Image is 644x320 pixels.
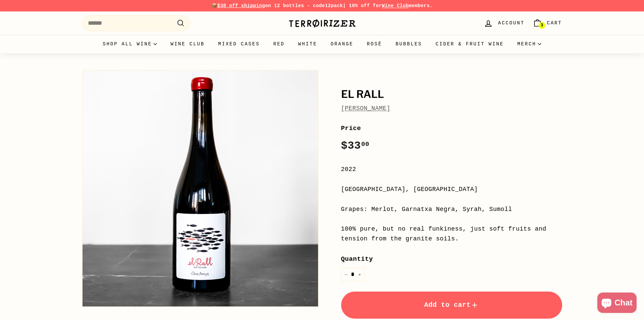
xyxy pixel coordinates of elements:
[211,35,266,53] a: Mixed Cases
[547,19,562,27] span: Cart
[324,35,360,53] a: Orange
[69,35,576,53] div: Primary
[266,35,291,53] a: Red
[480,13,528,33] a: Account
[429,35,511,53] a: Cider & Fruit Wine
[424,301,479,309] span: Add to cart
[341,268,365,281] input: quantity
[341,254,562,264] label: Quantity
[291,35,324,53] a: White
[341,224,562,244] div: 100% pure, but no real funkiness, just soft fruits and tension from the granite soils.
[341,89,562,100] h1: El Rall
[361,141,369,148] sup: 00
[217,3,265,8] span: $30 off shipping
[389,35,429,53] a: Bubbles
[510,35,548,53] summary: Merch
[595,293,639,315] inbox-online-store-chat: Shopify online store chat
[541,23,543,28] span: 3
[341,292,562,319] button: Add to cart
[96,35,164,53] summary: Shop all wine
[360,35,389,53] a: Rosé
[82,2,562,9] p: 📦 on 12 bottles - code | 10% off for members.
[341,105,390,112] a: [PERSON_NAME]
[382,3,409,8] a: Wine Club
[355,268,365,281] button: Increase item quantity by one
[164,35,211,53] a: Wine Club
[341,268,351,281] button: Reduce item quantity by one
[341,165,562,174] div: 2022
[529,13,566,33] a: Cart
[341,205,562,214] div: Grapes: Merlot, Garnatxa Negra, Syrah, Sumoll
[325,3,343,8] strong: 12pack
[341,123,562,133] label: Price
[341,140,369,152] span: $33
[498,19,524,27] span: Account
[341,185,562,194] div: [GEOGRAPHIC_DATA], [GEOGRAPHIC_DATA]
